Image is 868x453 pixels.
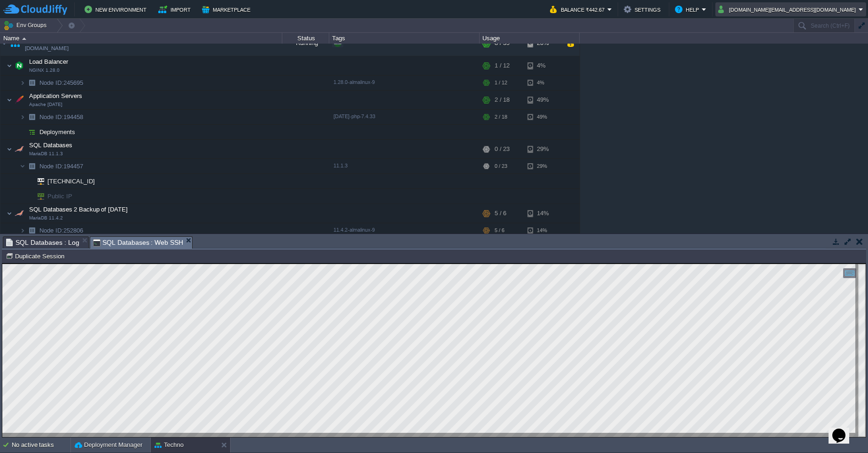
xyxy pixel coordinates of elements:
div: 14% [527,204,558,223]
button: New Environment [85,4,149,15]
button: [DOMAIN_NAME][EMAIL_ADDRESS][DOMAIN_NAME] [718,4,859,15]
img: AMDAwAAAACH5BAEAAAAALAAAAAABAAEAAAICRAEAOw== [20,75,25,90]
span: Node ID: [39,79,63,86]
div: 29% [527,140,558,159]
img: AMDAwAAAACH5BAEAAAAALAAAAAABAAEAAAICRAEAOw== [25,75,39,90]
button: Env Groups [3,19,50,32]
button: Deployment Manager [75,440,142,450]
div: 0 / 23 [495,159,507,174]
div: 4% [527,75,558,90]
div: 29% [527,159,558,174]
a: [DOMAIN_NAME] [25,44,69,53]
button: Import [158,4,194,15]
span: Node ID: [39,227,63,234]
img: AMDAwAAAACH5BAEAAAAALAAAAAABAAEAAAICRAEAOw== [13,140,26,159]
a: SQL DatabasesMariaDB 11.1.3 [28,142,74,149]
div: 5 / 6 [495,223,504,238]
img: AMDAwAAAACH5BAEAAAAALAAAAAABAAEAAAICRAEAOw== [20,223,25,238]
div: 49% [527,91,558,109]
span: [DATE]-php-7.4.33 [333,113,375,119]
img: AMDAwAAAACH5BAEAAAAALAAAAAABAAEAAAICRAEAOw== [20,159,25,174]
img: AMDAwAAAACH5BAEAAAAALAAAAAABAAEAAAICRAEAOw== [7,91,12,109]
div: 1 / 12 [495,75,507,90]
span: 252806 [39,226,85,234]
button: Duplicate Session [6,252,67,260]
img: AMDAwAAAACH5BAEAAAAALAAAAAABAAEAAAICRAEAOw== [25,174,31,189]
span: NGINX 1.28.0 [29,68,60,73]
a: Node ID:194458 [39,113,85,121]
img: AMDAwAAAACH5BAEAAAAALAAAAAABAAEAAAICRAEAOw== [20,110,25,124]
span: Application Servers [28,92,84,100]
span: 245695 [39,79,85,87]
div: 14% [527,223,558,238]
div: No active tasks [12,438,70,453]
div: Usage [480,33,579,44]
span: 11.4.2-almalinux-9 [333,227,375,233]
img: AMDAwAAAACH5BAEAAAAALAAAAAABAAEAAAICRAEAOw== [13,56,26,75]
button: Help [675,4,702,15]
button: Techno [155,440,184,450]
img: AMDAwAAAACH5BAEAAAAALAAAAAABAAEAAAICRAEAOw== [13,91,26,109]
a: Application ServersApache [DATE] [28,92,84,99]
div: Name [1,33,282,44]
img: AMDAwAAAACH5BAEAAAAALAAAAAABAAEAAAICRAEAOw== [25,110,39,124]
span: Node ID: [39,113,63,121]
img: AMDAwAAAACH5BAEAAAAALAAAAAABAAEAAAICRAEAOw== [31,174,44,189]
div: 0 / 23 [495,140,510,159]
span: 194458 [39,113,85,121]
img: AMDAwAAAACH5BAEAAAAALAAAAAABAAEAAAICRAEAOw== [25,125,39,139]
img: AMDAwAAAACH5BAEAAAAALAAAAAABAAEAAAICRAEAOw== [31,189,44,204]
a: Deployments [39,128,77,136]
div: 5 / 6 [495,204,506,223]
div: Tags [330,33,479,44]
img: AMDAwAAAACH5BAEAAAAALAAAAAABAAEAAAICRAEAOw== [25,223,39,238]
img: AMDAwAAAACH5BAEAAAAALAAAAAABAAEAAAICRAEAOw== [7,204,12,223]
span: 1.28.0-almalinux-9 [333,79,375,85]
span: MariaDB 11.1.3 [29,151,63,157]
span: 194457 [39,162,85,170]
a: [TECHNICAL_ID] [46,178,96,185]
span: SQL Databases [28,141,74,149]
img: AMDAwAAAACH5BAEAAAAALAAAAAABAAEAAAICRAEAOw== [25,159,39,174]
span: MariaDB 11.4.2 [29,215,63,221]
span: Load Balancer [28,58,70,66]
span: Apache [DATE] [29,102,62,107]
div: 1 / 12 [495,56,510,75]
div: 2 / 18 [495,110,507,124]
img: AMDAwAAAACH5BAEAAAAALAAAAAABAAEAAAICRAEAOw== [25,189,31,204]
button: Settings [624,4,663,15]
a: Node ID:252806 [39,226,85,234]
a: SQL Databases 2 Backup of [DATE]MariaDB 11.4.2 [28,206,129,213]
button: Balance ₹442.67 [550,4,607,15]
div: 2 / 18 [495,91,510,109]
span: SQL Databases : Log [6,237,79,248]
iframe: chat widget [829,415,859,444]
img: AMDAwAAAACH5BAEAAAAALAAAAAABAAEAAAICRAEAOw== [7,140,12,159]
a: Node ID:194457 [39,162,85,170]
div: 4% [527,56,558,75]
img: AMDAwAAAACH5BAEAAAAALAAAAAABAAEAAAICRAEAOw== [20,125,25,139]
div: Status [283,33,329,44]
span: Node ID: [39,163,63,170]
div: 49% [527,110,558,124]
a: Load BalancerNGINX 1.28.0 [28,58,70,65]
button: Marketplace [202,4,253,15]
span: SQL Databases 2 Backup of [DATE] [28,205,129,213]
img: AMDAwAAAACH5BAEAAAAALAAAAAABAAEAAAICRAEAOw== [7,56,12,75]
a: Public IP [46,193,74,200]
span: SQL Databases : Web SSH [93,237,184,249]
img: AMDAwAAAACH5BAEAAAAALAAAAAABAAEAAAICRAEAOw== [22,38,26,40]
iframe: To enrich screen reader interactions, please activate Accessibility in Grammarly extension settings [2,264,866,437]
img: AMDAwAAAACH5BAEAAAAALAAAAAABAAEAAAICRAEAOw== [13,204,26,223]
span: [TECHNICAL_ID] [46,174,96,189]
a: Node ID:245695 [39,79,85,87]
span: Public IP [46,189,74,204]
span: 11.1.3 [333,163,348,168]
img: CloudJiffy [3,4,67,15]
